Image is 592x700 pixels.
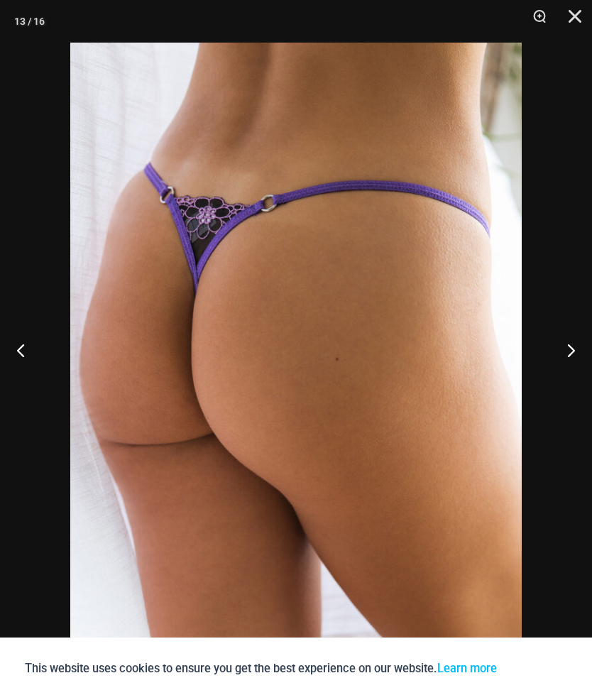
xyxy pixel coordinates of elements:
[539,315,592,385] button: Next
[25,659,497,678] p: This website uses cookies to ensure you get the best experience on our website.
[508,652,568,686] button: Accept
[14,11,45,32] div: 13 / 16
[437,662,497,675] a: Learn more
